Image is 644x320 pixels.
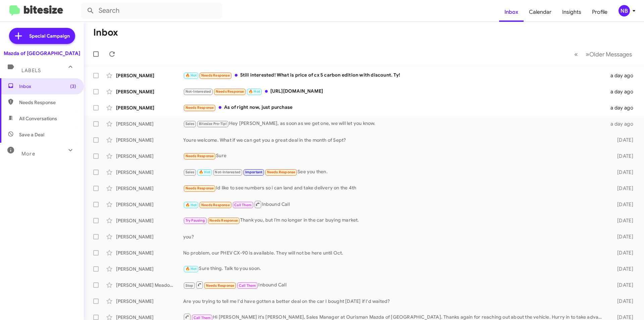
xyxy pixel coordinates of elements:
button: Previous [570,47,582,61]
div: [DATE] [606,169,639,176]
div: [PERSON_NAME] [116,104,183,111]
div: [PERSON_NAME] [116,249,183,256]
span: Needs Response [185,154,214,158]
span: Call Them [194,316,211,320]
div: No problem, our PHEV CX-90 is available. They will not be here until Oct. [183,249,606,256]
div: [PERSON_NAME] [116,169,183,176]
div: Youre welcome. What if we can get you a great deal in the month of Sept? [183,137,606,143]
div: a day ago [606,121,639,127]
div: [PERSON_NAME] Meadow [PERSON_NAME] [116,282,183,288]
span: Needs Response [19,99,76,106]
div: [PERSON_NAME] [116,88,183,95]
button: Next [582,47,636,61]
span: Call Them [234,203,252,207]
span: Needs Response [209,218,238,223]
div: Inbound Call [183,281,606,289]
span: Needs Response [201,203,230,207]
span: Not-Interested [185,89,211,94]
div: [DATE] [606,137,639,143]
span: Older Messages [589,51,632,58]
span: More [21,151,35,157]
div: [DATE] [606,201,639,208]
a: Insights [557,2,587,22]
div: Thank you, but I’m no longer in the car buying market. [183,217,606,224]
span: Needs Response [267,170,296,174]
span: Special Campaign [29,33,70,39]
span: All Conversations [19,115,57,122]
div: a day ago [606,72,639,79]
div: [PERSON_NAME] [116,217,183,224]
div: [DATE] [606,233,639,240]
a: Special Campaign [9,28,75,44]
div: [PERSON_NAME] [116,201,183,208]
div: Mazda of [GEOGRAPHIC_DATA] [4,50,80,57]
div: Sure thing. Talk to you soon. [183,265,606,273]
div: NB [619,5,630,16]
div: [DATE] [606,185,639,192]
div: [DATE] [606,217,639,224]
span: Stop [185,283,194,288]
a: Inbox [499,2,524,22]
span: Try Pausing [185,218,205,223]
span: « [574,50,578,58]
div: a day ago [606,88,639,95]
div: [PERSON_NAME] [116,72,183,79]
a: Profile [587,2,613,22]
div: Hey [PERSON_NAME], as soon as we get one, we will let you know. [183,120,606,128]
span: 🔥 Hot [185,73,197,78]
div: [DATE] [606,282,639,288]
div: [PERSON_NAME] [116,233,183,240]
span: Bitesize Pro-Tip! [199,122,227,126]
span: Needs Response [185,105,214,110]
div: Id like to see numbers so i can land and take delivery on the 4th [183,184,606,192]
span: Needs Response [185,186,214,190]
div: Are you trying to tell me I'd have gotten a better deal on the car I bought [DATE] if I'd waited? [183,298,606,305]
div: [PERSON_NAME] [116,266,183,272]
span: Not-Interested [215,170,240,174]
span: Needs Response [201,73,230,78]
div: Still interested! What is price of cx 5 carbon edition with discount. Ty! [183,72,606,79]
input: Search [81,3,222,19]
div: [URL][DOMAIN_NAME] [183,88,606,95]
div: Inbound Call [183,200,606,209]
span: Needs Response [216,89,244,94]
div: [DATE] [606,298,639,305]
div: a day ago [606,104,639,111]
div: [DATE] [606,249,639,256]
nav: Page navigation example [571,47,636,61]
span: Labels [21,67,41,74]
span: 🔥 Hot [249,89,260,94]
div: [PERSON_NAME] [116,153,183,159]
div: As of right now, just purchase [183,104,606,111]
a: Calendar [524,2,557,22]
span: 🔥 Hot [185,267,197,271]
span: 🔥 Hot [199,170,210,174]
div: Sure [183,152,606,160]
span: Sales [185,122,195,126]
div: See you then. [183,168,606,176]
span: Needs Response [206,283,234,288]
span: Save a Deal [19,131,44,138]
h1: Inbox [93,27,118,38]
div: [PERSON_NAME] [116,185,183,192]
span: Sales [185,170,195,174]
div: [DATE] [606,266,639,272]
button: NB [613,5,637,16]
div: [PERSON_NAME] [116,121,183,127]
span: Call Them [239,283,256,288]
span: » [586,50,589,58]
div: you? [183,233,606,240]
span: Important [245,170,263,174]
span: (3) [70,83,76,90]
div: [DATE] [606,153,639,159]
span: Inbox [19,83,76,90]
div: [PERSON_NAME] [116,137,183,143]
span: 🔥 Hot [185,203,197,207]
div: [PERSON_NAME] [116,298,183,305]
